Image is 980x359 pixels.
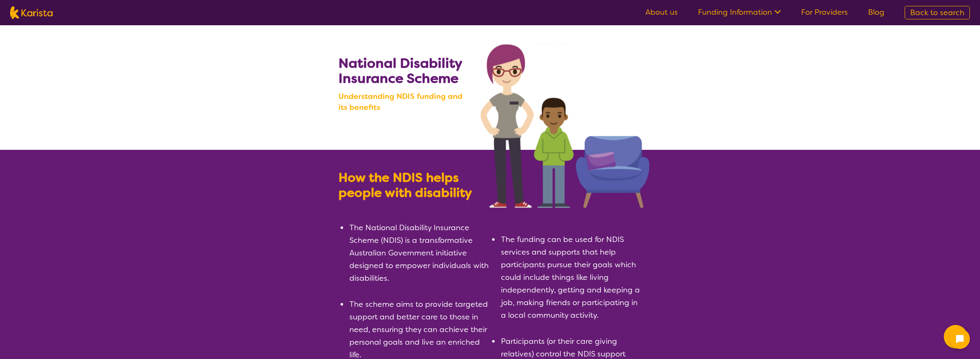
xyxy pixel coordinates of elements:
[868,7,884,17] a: Blog
[10,6,53,19] img: Karista logo
[698,7,781,17] a: Funding Information
[905,6,970,19] a: Back to search
[338,91,473,113] b: Understanding NDIS funding and its benefits
[338,169,472,201] b: How the NDIS helps people with disability
[645,7,678,17] a: About us
[500,233,642,322] li: The funding can be used for NDIS services and supports that help participants pursue their goals ...
[349,221,490,285] li: The National Disability Insurance Scheme (NDIS) is a transformative Australian Government initiat...
[338,54,462,87] b: National Disability Insurance Scheme
[481,44,649,208] img: Search NDIS services with Karista
[944,325,967,348] button: Channel Menu
[910,8,964,18] span: Back to search
[801,7,848,17] a: For Providers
